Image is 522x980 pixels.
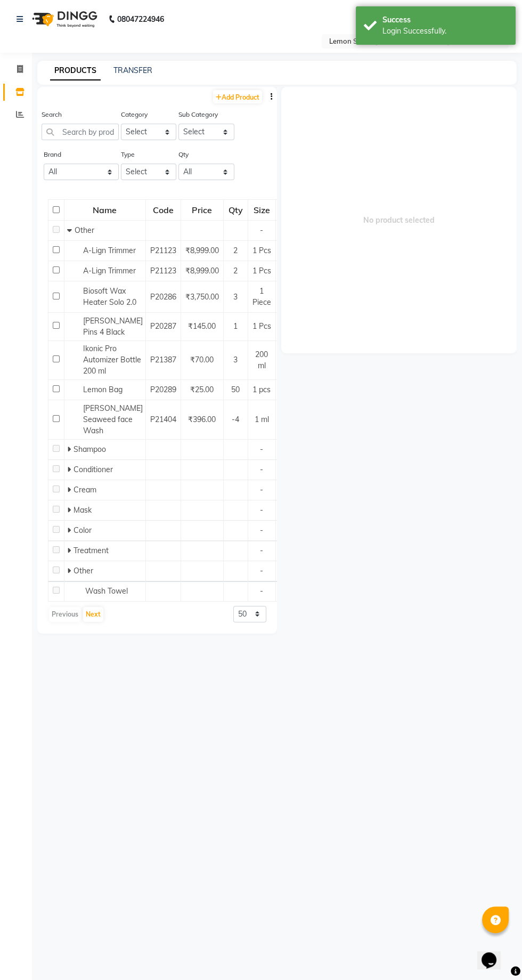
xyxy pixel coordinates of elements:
[182,200,223,220] div: Price
[188,415,216,424] span: ₹396.00
[252,266,271,276] span: 1 Pcs
[65,200,145,220] div: Name
[233,292,238,302] span: 3
[150,385,176,394] span: P20289
[233,266,238,276] span: 2
[252,385,271,394] span: 1 pcs
[67,505,74,515] span: Expand Row
[42,124,119,140] input: Search by product name or code
[260,566,263,576] span: -
[260,546,263,555] span: -
[74,444,106,454] span: Shampoo
[260,465,263,474] span: -
[178,150,189,159] label: Qty
[252,286,271,307] span: 1 Piece
[74,465,113,474] span: Conditioner
[113,66,152,75] a: TRANSFER
[67,546,74,555] span: Expand Row
[281,87,517,353] span: No product selected
[74,485,96,495] span: Cream
[252,321,271,331] span: 1 Pcs
[260,485,263,495] span: -
[382,14,508,26] div: Success
[185,246,219,255] span: ₹8,999.00
[260,505,263,515] span: -
[83,316,143,337] span: [PERSON_NAME] Pins 4 Black
[150,415,176,424] span: P21404
[231,385,240,394] span: 50
[50,61,101,80] a: PRODUCTS
[83,385,123,394] span: Lemon Bag
[190,385,214,394] span: ₹25.00
[146,200,180,220] div: Code
[150,266,176,276] span: P21123
[178,110,218,119] label: Sub Category
[150,246,176,255] span: P21123
[260,586,263,596] span: -
[150,292,176,302] span: P20286
[185,266,219,276] span: ₹8,999.00
[260,525,263,535] span: -
[477,937,511,969] iframe: chat widget
[74,546,109,555] span: Treatment
[260,444,263,454] span: -
[150,321,176,331] span: P20287
[83,286,136,307] span: Biosoft Wax Heater Solo 2.0
[67,225,75,235] span: Collapse Row
[255,350,268,370] span: 200 ml
[83,246,136,255] span: A-Lign Trimmer
[382,26,508,37] div: Login Successfully.
[255,415,269,424] span: 1 ml
[121,110,148,119] label: Category
[44,150,61,159] label: Brand
[190,355,214,365] span: ₹70.00
[67,485,74,495] span: Expand Row
[83,344,141,376] span: Ikonic Pro Automizer Bottle 200 ml
[74,566,93,576] span: Other
[249,200,275,220] div: Size
[67,444,74,454] span: Expand Row
[150,355,176,365] span: P21387
[232,415,239,424] span: -4
[121,150,135,159] label: Type
[83,607,103,622] button: Next
[233,355,238,365] span: 3
[67,566,74,576] span: Expand Row
[260,225,263,235] span: -
[42,110,62,119] label: Search
[85,586,128,596] span: Wash Towel
[252,246,271,255] span: 1 Pcs
[74,505,92,515] span: Mask
[83,403,143,435] span: [PERSON_NAME] Seaweed face Wash
[117,4,164,34] b: 08047224946
[75,225,94,235] span: Other
[188,321,216,331] span: ₹145.00
[83,266,136,276] span: A-Lign Trimmer
[233,321,238,331] span: 1
[27,4,100,34] img: logo
[276,200,305,220] div: Type
[233,246,238,255] span: 2
[185,292,219,302] span: ₹3,750.00
[224,200,247,220] div: Qty
[74,525,92,535] span: Color
[213,90,262,103] a: Add Product
[67,525,74,535] span: Expand Row
[67,465,74,474] span: Expand Row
